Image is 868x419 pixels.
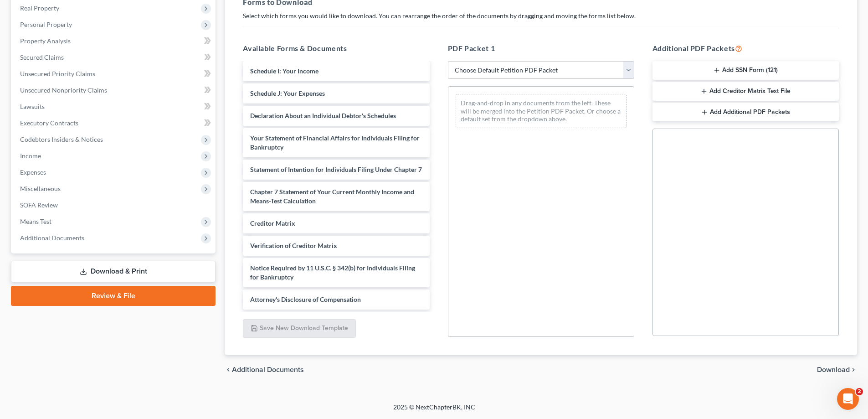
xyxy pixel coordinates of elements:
[13,115,216,131] a: Executory Contracts
[20,234,84,242] span: Additional Documents
[20,70,95,78] span: Unsecured Priority Claims
[13,33,216,49] a: Property Analysis
[13,49,216,66] a: Secured Claims
[250,295,361,303] span: Attorney's Disclosure of Compensation
[250,264,415,281] span: Notice Required by 11 U.S.C. § 342(b) for Individuals Filing for Bankruptcy
[856,388,863,395] span: 2
[20,152,41,160] span: Income
[20,37,71,45] span: Property Analysis
[20,201,58,209] span: SOFA Review
[456,94,627,128] div: Drag-and-drop in any documents from the left. These will be merged into the Petition PDF Packet. ...
[850,366,857,373] i: chevron_right
[20,103,45,110] span: Lawsuits
[817,366,857,373] button: Download chevron_right
[13,82,216,98] a: Unsecured Nonpriority Claims
[11,261,216,282] a: Download & Print
[652,43,839,54] h5: Additional PDF Packets
[817,366,850,373] span: Download
[652,61,839,80] button: Add SSN Form (121)
[11,286,216,306] a: Review & File
[13,66,216,82] a: Unsecured Priority Claims
[20,135,103,143] span: Codebtors Insiders & Notices
[250,112,396,119] span: Declaration About an Individual Debtor's Schedules
[250,242,337,249] span: Verification of Creditor Matrix
[243,319,356,338] button: Save New Download Template
[250,166,422,173] span: Statement of Intention for Individuals Filing Under Chapter 7
[20,21,72,28] span: Personal Property
[13,197,216,213] a: SOFA Review
[13,98,216,115] a: Lawsuits
[243,11,839,21] p: Select which forms you would like to download. You can rearrange the order of the documents by dr...
[250,134,420,151] span: Your Statement of Financial Affairs for Individuals Filing for Bankruptcy
[243,43,429,54] h5: Available Forms & Documents
[20,119,78,127] span: Executory Contracts
[20,4,59,12] span: Real Property
[250,67,318,75] span: Schedule I: Your Income
[448,43,634,54] h5: PDF Packet 1
[225,366,232,373] i: chevron_left
[20,53,64,61] span: Secured Claims
[20,86,107,94] span: Unsecured Nonpriority Claims
[20,185,61,192] span: Miscellaneous
[232,366,304,373] span: Additional Documents
[250,219,295,227] span: Creditor Matrix
[225,366,304,373] a: chevron_left Additional Documents
[652,82,839,101] button: Add Creditor Matrix Text File
[837,388,859,410] iframe: Intercom live chat
[20,168,46,176] span: Expenses
[250,89,325,97] span: Schedule J: Your Expenses
[652,103,839,122] button: Add Additional PDF Packets
[175,403,694,419] div: 2025 © NextChapterBK, INC
[250,188,414,205] span: Chapter 7 Statement of Your Current Monthly Income and Means-Test Calculation
[20,217,51,225] span: Means Test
